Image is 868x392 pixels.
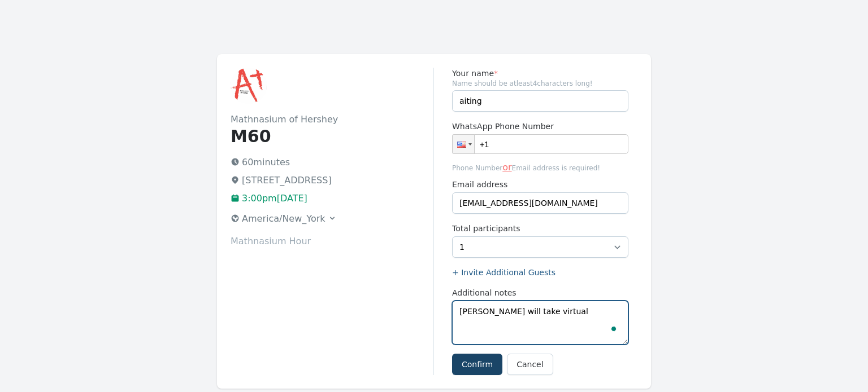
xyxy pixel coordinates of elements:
label: + Invite Additional Guests [452,267,628,278]
span: Name should be atleast 4 characters long! [452,79,628,88]
p: Mathnasium Hour [231,235,433,248]
input: Enter name (required) [452,90,628,112]
span: Phone Number Email address is required! [452,161,628,174]
h2: Mathnasium of Hershey [231,113,433,126]
button: America/New_York [226,210,341,228]
span: or [502,162,511,173]
input: you@example.com [452,192,628,214]
textarea: To enrich screen reader interactions, please activate Accessibility in Grammarly extension settings [452,301,628,345]
a: Cancel [507,354,553,375]
button: Confirm [452,354,502,375]
p: 60 minutes [231,156,433,169]
h1: M60 [231,126,433,147]
label: Total participants [452,223,628,234]
input: 1 (702) 123-4567 [452,134,628,154]
label: Additional notes [452,287,628,298]
img: Mathnasium of Hershey [231,68,267,104]
span: [STREET_ADDRESS] [242,175,332,186]
p: 3:00pm[DATE] [231,192,433,205]
label: WhatsApp Phone Number [452,121,628,132]
label: Your name [452,68,628,79]
div: United States: + 1 [453,135,474,153]
label: Email address [452,179,628,190]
